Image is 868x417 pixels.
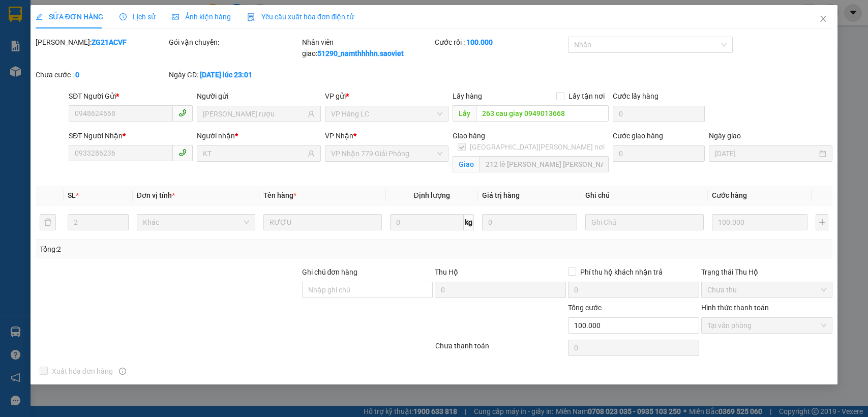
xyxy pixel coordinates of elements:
input: Ghi chú đơn hàng [302,282,433,298]
input: Cước giao hàng [613,145,705,162]
div: Cước rồi : [435,37,566,48]
span: Định lượng [414,191,450,199]
div: Ngày GD: [169,69,300,80]
b: 100.000 [466,38,493,46]
button: Close [809,5,837,34]
span: picture [172,13,179,20]
span: close [819,15,827,23]
div: Người gửi [197,91,321,102]
span: SỬA ĐƠN HÀNG [36,13,103,21]
div: Nhân viên giao: [302,37,433,59]
span: Tổng cước [568,304,602,312]
span: Xuất hóa đơn hàng [48,366,117,377]
span: user [308,110,315,117]
label: Ngày giao [709,132,741,140]
img: icon [247,13,255,21]
b: ZG21ACVF [92,38,127,46]
span: clock-circle [119,13,127,20]
input: Ngày giao [715,148,818,159]
span: kg [464,214,474,230]
span: Tên hàng [263,191,296,199]
input: Ghi Chú [585,214,704,230]
span: Thu Hộ [435,268,458,276]
span: phone [178,148,187,157]
span: Lấy tận nơi [564,91,609,102]
input: Tên người nhận [203,148,306,159]
div: SĐT Người Nhận [69,130,193,141]
input: Dọc đường [476,105,609,122]
button: plus [816,214,828,230]
div: Gói vận chuyển: [169,37,300,48]
button: delete [40,214,56,230]
div: SĐT Người Gửi [69,91,193,102]
span: phone [178,109,187,117]
span: Giao [453,156,480,172]
input: Giao tận nơi [480,156,609,172]
label: Cước giao hàng [613,132,663,140]
input: 0 [712,214,807,230]
input: Tên người gửi [203,108,306,120]
label: Cước lấy hàng [613,92,659,100]
span: Chưa thu [707,282,826,297]
div: Chưa thanh toán [434,340,567,358]
b: 0 [75,71,79,79]
span: Đơn vị tính [137,191,175,199]
span: SL [68,191,76,199]
span: Khác [143,215,249,230]
span: Giao hàng [453,132,485,140]
span: Lịch sử [119,13,156,21]
span: [GEOGRAPHIC_DATA][PERSON_NAME] nơi [466,141,609,153]
div: VP gửi [325,91,449,102]
b: 51290_namthhhhn.saoviet [317,49,404,57]
span: Ảnh kiện hàng [172,13,231,21]
div: Người nhận [197,130,321,141]
span: Lấy hàng [453,92,482,100]
th: Ghi chú [581,186,708,205]
label: Hình thức thanh toán [701,304,769,312]
span: Cước hàng [712,191,747,199]
span: VP Nhận [325,132,353,140]
span: VP Hàng LC [331,106,443,122]
span: user [308,150,315,157]
label: Ghi chú đơn hàng [302,268,358,276]
span: Giá trị hàng [482,191,520,199]
div: Trạng thái Thu Hộ [701,266,832,278]
span: edit [36,13,43,20]
input: VD: Bàn, Ghế [263,214,382,230]
div: Chưa cước : [36,69,167,80]
span: VP Nhận 779 Giải Phóng [331,146,443,161]
input: 0 [482,214,578,230]
b: [DATE] lúc 23:01 [200,71,252,79]
span: Yêu cầu xuất hóa đơn điện tử [247,13,354,21]
span: Lấy [453,105,476,122]
span: Phí thu hộ khách nhận trả [576,266,667,278]
input: Cước lấy hàng [613,106,705,122]
span: info-circle [119,368,126,375]
div: Tổng: 2 [40,244,336,255]
div: [PERSON_NAME]: [36,37,167,48]
span: Tại văn phòng [707,318,826,333]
